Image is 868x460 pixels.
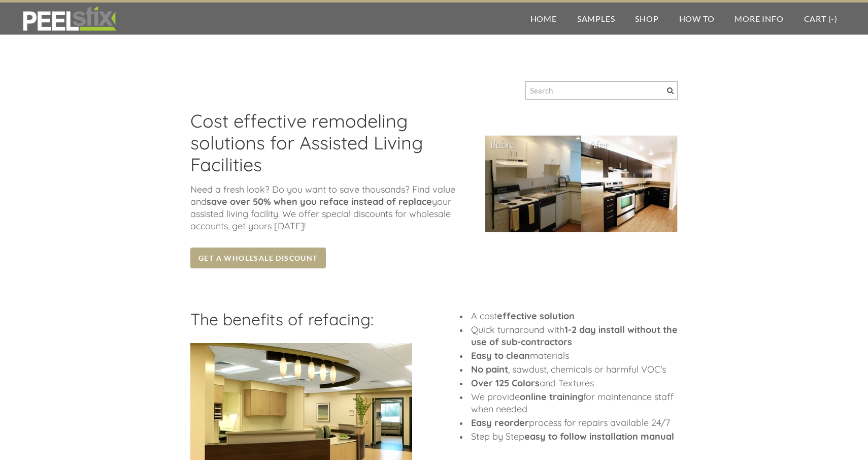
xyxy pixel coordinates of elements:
[471,324,678,348] strong: 1-2 day install without the use of sub-contractors
[190,248,326,268] a: Get a Wholesale Discount
[471,363,508,375] strong: No paint
[471,431,524,442] font: Step by Step
[471,350,569,361] font: materials
[190,110,464,183] h2: Cost effective remodeling solutions for Assisted Living Facilities
[471,324,678,348] font: Quick turnaround with
[471,417,529,428] strong: Easy reorder
[520,391,583,403] strong: online training
[831,14,834,23] span: -
[471,391,674,415] font: We provide for maintenance staff when needed
[471,417,670,428] font: process for repairs available 24/7
[485,135,678,232] img: Picture
[471,377,594,389] font: and Textures
[471,377,540,389] strong: Over 125 Colors
[794,3,848,35] a: Cart (-)
[724,3,793,35] a: More Info
[190,309,374,329] font: The benefits of refacing:
[567,3,625,35] a: Samples
[190,183,455,232] font: Need a fresh look? Do you want to save thousands? Find value and your assisted living facility. W...
[497,310,575,322] strong: effective solution
[20,6,118,32] img: REFACE SUPPLIES
[524,431,674,442] font: easy to follow installation manual
[669,3,725,35] a: How To
[471,350,530,361] strong: Easy to clean
[520,3,567,35] a: Home
[207,196,432,207] strong: save over 50% when you reface instead of replace
[471,363,666,375] font: , sawdust, chemicals or harmful VOC's
[625,3,669,35] a: Shop
[525,81,678,100] input: Search
[471,310,575,322] font: A cost
[667,87,674,94] span: Search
